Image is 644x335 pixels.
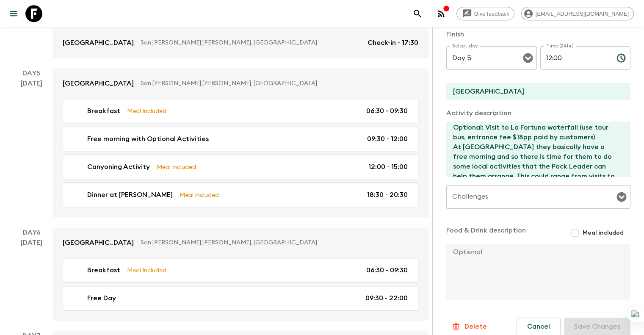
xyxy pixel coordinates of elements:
[616,191,627,203] button: Open
[141,79,412,88] p: San [PERSON_NAME] [PERSON_NAME], [GEOGRAPHIC_DATA]
[63,127,418,151] a: Free morning with Optional Activities09:30 - 12:00
[546,42,574,50] label: Time (24hr)
[10,68,53,78] p: Day 5
[366,265,408,275] p: 06:30 - 09:30
[365,293,408,303] p: 09:30 - 22:00
[53,28,428,58] a: [GEOGRAPHIC_DATA]San [PERSON_NAME] [PERSON_NAME], [GEOGRAPHIC_DATA]Check-in - 17:30
[5,5,22,22] button: menu
[127,266,166,275] p: Meal Included
[409,5,426,22] button: search adventures
[446,108,630,118] p: Activity description
[470,11,514,17] span: Give feedback
[367,190,408,200] p: 18:30 - 20:30
[583,229,624,237] span: Meal included
[141,39,361,47] p: San [PERSON_NAME] [PERSON_NAME], [GEOGRAPHIC_DATA]
[87,106,120,116] p: Breakfast
[368,38,418,48] p: Check-in - 17:30
[21,238,42,321] div: [DATE]
[10,227,53,238] p: Day 6
[464,321,487,332] p: Delete
[63,99,418,123] a: BreakfastMeal Included06:30 - 09:30
[157,162,196,172] p: Meal Included
[87,265,120,275] p: Breakfast
[367,134,408,144] p: 09:30 - 12:00
[446,122,624,177] textarea: Optional: Visit to La Fortuna waterfall (use tour bus, entrance fee $18pp paid by customers) At [...
[63,78,134,89] p: [GEOGRAPHIC_DATA]
[53,227,428,258] a: [GEOGRAPHIC_DATA]San [PERSON_NAME] [PERSON_NAME], [GEOGRAPHIC_DATA]
[452,42,478,50] label: Select day
[540,46,610,70] input: hh:mm
[366,106,408,116] p: 06:30 - 09:30
[63,238,134,248] p: [GEOGRAPHIC_DATA]
[141,238,412,247] p: San [PERSON_NAME] [PERSON_NAME], [GEOGRAPHIC_DATA]
[63,38,134,48] p: [GEOGRAPHIC_DATA]
[522,52,534,64] button: Open
[180,190,219,199] p: Meal Included
[63,183,418,207] a: Dinner at [PERSON_NAME]Meal Included18:30 - 20:30
[87,293,116,303] p: Free Day
[368,162,408,172] p: 12:00 - 15:00
[87,162,150,172] p: Canyoning Activity
[521,7,634,20] div: [EMAIL_ADDRESS][DOMAIN_NAME]
[21,78,42,217] div: [DATE]
[446,29,630,39] p: Finish
[63,155,418,179] a: Canyoning ActivityMeal Included12:00 - 15:00
[446,225,526,241] p: Food & Drink description
[127,106,166,116] p: Meal Included
[63,258,418,282] a: BreakfastMeal Included06:30 - 09:30
[87,134,209,144] p: Free morning with Optional Activities
[531,11,633,17] span: [EMAIL_ADDRESS][DOMAIN_NAME]
[613,50,630,66] button: Choose time, selected time is 12:00 PM
[53,68,428,99] a: [GEOGRAPHIC_DATA]San [PERSON_NAME] [PERSON_NAME], [GEOGRAPHIC_DATA]
[446,83,624,100] input: End Location (leave blank if same as Start)
[87,190,173,200] p: Dinner at [PERSON_NAME]
[446,318,492,335] button: Delete
[456,7,514,20] a: Give feedback
[63,286,418,310] a: Free Day09:30 - 22:00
